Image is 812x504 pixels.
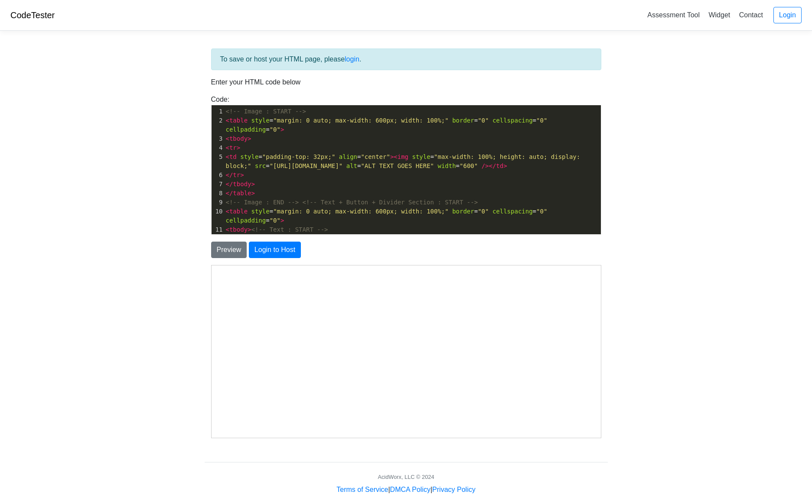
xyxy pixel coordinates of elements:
span: <!-- Text + Button + Divider Section : START --> [303,199,478,206]
span: "padding-top: 32px;" [262,153,336,160]
span: > [280,217,284,224]
div: 11 [212,225,224,234]
span: tbody [229,226,248,233]
div: 5 [212,152,224,162]
span: > [251,190,255,197]
span: "[URL][DOMAIN_NAME]" [270,162,343,169]
span: > [251,181,255,187]
span: <!-- Image : END --> [226,199,299,206]
span: td [496,162,503,169]
a: Terms of Service [336,486,388,493]
div: AcidWorx, LLC © 2024 [378,473,434,481]
span: <!-- Image : START --> [226,108,306,115]
a: Privacy Policy [432,486,476,493]
span: cellspacing [492,208,533,215]
span: "margin: 0 auto; max-width: 600px; width: 100%;" [273,208,449,215]
span: cellpadding [226,126,266,133]
span: table [229,117,248,124]
span: > [503,162,507,169]
span: < [226,117,229,124]
span: < [226,144,229,151]
span: img [398,153,408,160]
span: </ [226,181,233,187]
span: < [226,226,229,233]
span: style [412,153,430,160]
span: align [339,153,357,160]
span: /></ [482,162,496,169]
p: Enter your HTML code below [211,77,601,87]
span: cellspacing [492,117,533,124]
span: td [229,153,237,160]
span: table [229,208,248,215]
div: Code: [205,94,608,235]
span: style [251,117,270,124]
div: 8 [212,189,224,198]
span: "0" [270,126,280,133]
span: tbody [233,181,251,187]
span: > [280,126,284,133]
div: 9 [212,198,224,207]
div: 10 [212,207,224,216]
span: "0" [536,208,547,215]
div: 4 [212,143,224,152]
a: DMCA Policy [390,486,430,493]
span: = = = = = = [226,153,584,169]
a: login [345,55,359,63]
a: CodeTester [10,10,55,20]
div: 1 [212,107,224,116]
button: Login to Host [249,242,301,258]
span: style [240,153,258,160]
span: tbody [229,135,248,142]
span: width [437,162,456,169]
div: 3 [212,134,224,143]
div: 7 [212,180,224,189]
span: > [248,226,251,233]
span: </ [226,190,233,197]
span: "margin: 0 auto; max-width: 600px; width: 100%;" [273,117,449,124]
span: > [248,135,251,142]
span: "0" [478,208,489,215]
a: Assessment Tool [644,8,703,22]
span: < [226,153,229,160]
span: < [226,208,229,215]
span: = = = = [226,117,551,133]
a: Widget [705,8,734,22]
span: >< [390,153,398,160]
span: style [251,208,270,215]
span: "0" [478,117,489,124]
span: "0" [536,117,547,124]
span: > [240,171,244,178]
span: tr [229,144,237,151]
span: "600" [460,162,478,169]
div: | | [336,485,475,495]
span: src [255,162,266,169]
span: border [452,208,474,215]
div: 2 [212,116,224,125]
span: "center" [361,153,390,160]
a: Contact [736,8,766,22]
span: table [233,190,251,197]
span: "0" [270,217,280,224]
button: Preview [211,242,247,258]
span: </ [226,171,233,178]
span: > [237,144,240,151]
span: alt [346,162,357,169]
span: <!-- Text : START --> [251,226,328,233]
span: < [226,135,229,142]
span: border [452,117,474,124]
span: tr [233,171,240,178]
span: = = = = [226,208,551,224]
span: "ALT TEXT GOES HERE" [361,162,434,169]
a: Login [773,7,802,23]
span: cellpadding [226,217,266,224]
div: To save or host your HTML page, please . [211,48,601,70]
div: 6 [212,171,224,180]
